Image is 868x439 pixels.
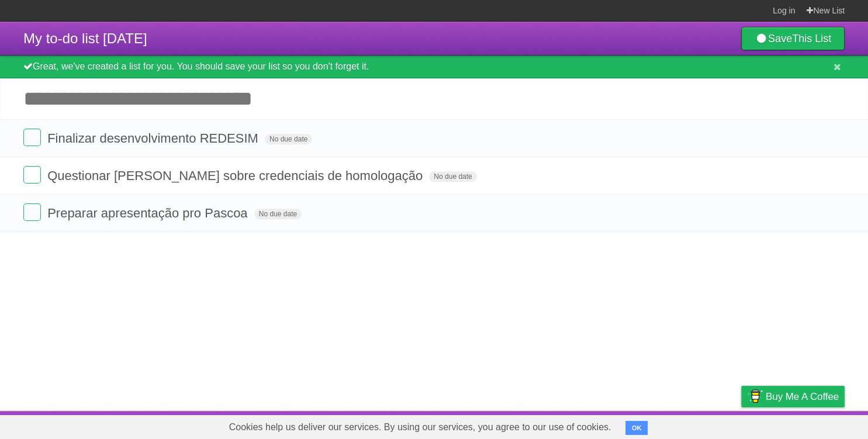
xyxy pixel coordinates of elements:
[47,131,261,146] span: Finalizar desenvolvimento REDESIM
[766,386,839,407] span: Buy me a coffee
[23,166,41,184] label: Done
[747,386,763,406] img: Buy me a coffee
[771,414,845,436] a: Suggest a feature
[23,203,41,221] label: Done
[47,168,426,183] span: Questionar [PERSON_NAME] sobre credenciais de homologação
[217,416,623,439] span: Cookies help us deliver our services. By using our services, you agree to our use of cookies.
[792,33,831,44] b: This List
[23,129,41,146] label: Done
[586,414,610,436] a: About
[254,209,302,219] span: No due date
[265,134,312,144] span: No due date
[625,421,648,435] button: OK
[686,414,712,436] a: Terms
[429,171,476,182] span: No due date
[23,30,147,46] span: My to-do list [DATE]
[726,414,756,436] a: Privacy
[741,27,845,50] a: SaveThis List
[47,206,250,220] span: Preparar apresentação pro Pascoa
[624,414,672,436] a: Developers
[741,386,845,407] a: Buy me a coffee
